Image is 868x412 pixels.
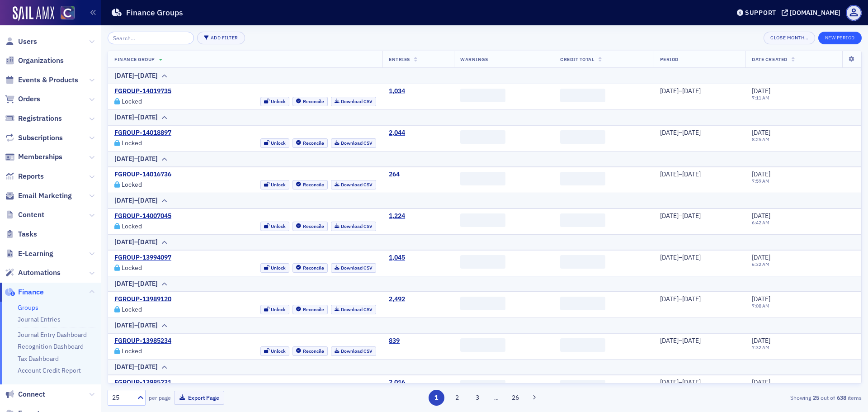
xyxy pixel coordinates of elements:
span: ‌ [560,297,605,310]
span: ‌ [460,130,505,144]
time: 6:42 AM [752,219,769,226]
a: Download CSV [331,138,377,148]
span: Period [660,56,679,62]
div: 2,044 [389,129,405,137]
a: Connect [5,389,45,399]
button: [DOMAIN_NAME] [782,9,844,16]
label: per page [149,393,171,402]
a: FGROUP-13985234 [114,337,171,345]
a: Tax Dashboard [18,355,59,363]
img: SailAMX [13,6,54,21]
div: Locked [122,99,142,104]
a: View Homepage [54,6,75,21]
span: [DATE] [752,87,770,95]
span: Automations [18,268,61,278]
button: Unlock [260,222,290,231]
a: 264 [389,170,400,179]
time: 7:59 AM [752,178,769,184]
span: Email Marketing [18,191,72,201]
a: Download CSV [331,346,377,356]
time: 8:25 AM [752,136,769,142]
button: Reconcile [292,222,328,231]
div: [DATE]–[DATE] [114,71,158,81]
div: [DATE]–[DATE] [660,129,740,137]
a: FGROUP-14016736 [114,170,171,179]
div: [DATE]–[DATE] [114,279,158,289]
a: Journal Entry Dashboard [18,331,87,339]
div: Support [745,9,776,17]
input: Search… [108,32,194,44]
a: Download CSV [331,305,377,314]
a: Email Marketing [5,191,72,201]
button: Reconcile [292,263,328,273]
a: Automations [5,268,61,278]
div: [DATE]–[DATE] [660,337,740,345]
div: 1,045 [389,254,405,262]
a: Tasks [5,229,37,239]
span: ‌ [560,89,605,102]
a: Events & Products [5,75,78,85]
time: 7:11 AM [752,95,769,101]
button: Add Filter [197,32,245,44]
span: Content [18,210,44,220]
span: [DATE] [752,170,770,178]
a: FGROUP-13985231 [114,379,171,387]
a: Memberships [5,152,62,162]
a: Groups [18,303,38,312]
span: [DATE] [752,336,770,345]
div: [DATE]–[DATE] [114,196,158,205]
span: ‌ [560,255,605,269]
span: ‌ [560,338,605,352]
span: ‌ [560,380,605,393]
a: FGROUP-13989120 [114,295,171,303]
span: ‌ [460,89,505,102]
a: FGROUP-14007045 [114,212,171,220]
button: New Period [818,32,862,44]
span: E-Learning [18,249,53,259]
a: 1,224 [389,212,405,220]
a: 2,016 [389,379,405,387]
a: Recognition Dashboard [18,342,84,350]
strong: 25 [811,393,821,402]
a: FGROUP-13994097 [114,254,171,262]
span: Reports [18,171,44,181]
time: 7:32 AM [752,344,769,350]
button: 1 [429,390,444,406]
div: Locked [122,265,142,270]
button: Close Month… [764,32,815,44]
div: [DATE]–[DATE] [114,321,158,330]
span: Registrations [18,114,62,123]
a: Download CSV [331,222,377,231]
a: E-Learning [5,249,53,259]
div: 839 [389,337,400,345]
span: [DATE] [752,253,770,261]
a: Journal Entries [18,315,61,323]
a: Download CSV [331,97,377,106]
span: [DATE] [752,295,770,303]
button: Reconcile [292,305,328,314]
time: 7:08 AM [752,303,769,309]
button: Unlock [260,97,290,106]
span: ‌ [460,380,505,393]
span: Connect [18,389,45,399]
a: 2,492 [389,295,405,303]
div: [DATE]–[DATE] [660,254,740,262]
div: [DATE]–[DATE] [660,87,740,95]
button: Reconcile [292,138,328,148]
span: Credit Total [560,56,594,62]
div: Locked [122,224,142,229]
span: ‌ [460,172,505,185]
span: ‌ [460,338,505,352]
span: Finance [18,287,44,297]
button: 2 [449,390,465,406]
a: Orders [5,94,40,104]
a: Registrations [5,114,62,123]
button: Reconcile [292,180,328,189]
span: Entries [389,56,410,62]
a: FGROUP-14019735 [114,87,171,95]
div: Locked [122,349,142,354]
a: 1,034 [389,87,405,95]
